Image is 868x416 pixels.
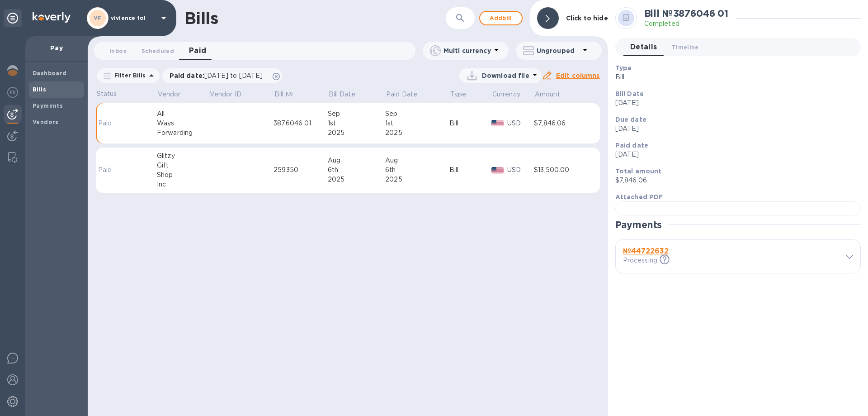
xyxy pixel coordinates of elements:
div: Sep [385,109,449,119]
div: 6th [328,165,385,175]
b: Bill Date [615,90,644,97]
b: VF [94,14,102,21]
p: Multi currency [443,46,491,55]
p: Vendor ID [210,90,241,99]
p: $7,846.06 [615,176,854,185]
p: Download file [482,71,529,80]
span: Inbox [109,46,127,56]
p: Bill Date [329,90,355,99]
p: Filter Bills [111,72,146,79]
p: Currency [492,90,520,99]
span: Bill № [274,90,305,99]
p: [DATE] [615,124,854,134]
img: USD [491,120,504,126]
span: Amount [535,90,572,99]
h2: Bill № 3876046 01 [644,8,728,19]
img: Foreign exchange [7,87,18,98]
b: Bills [33,86,46,93]
p: USD [507,165,534,175]
p: Bill № [274,90,293,99]
div: 259350 [274,165,328,175]
span: Paid Date [386,90,429,99]
b: Total amount [615,167,662,175]
img: Logo [33,12,71,23]
p: Paid date : [170,71,268,80]
iframe: Chat Widget [665,52,868,416]
p: Processing [623,256,657,265]
div: 2025 [328,128,385,138]
div: Sep [328,109,385,119]
div: $7,846.06 [534,119,589,128]
p: Paid [98,119,125,128]
span: Scheduled [142,46,174,56]
p: [DATE] [615,98,854,108]
button: Addbill [479,11,523,25]
span: Type [450,90,478,99]
b: Paid date [615,142,648,149]
div: Gift [157,161,209,170]
div: 1st [385,119,449,128]
b: Due date [615,116,646,123]
p: Paid Date [386,90,417,99]
img: USD [491,167,504,173]
span: Add bill [487,13,514,24]
b: Type [615,64,632,72]
p: Vendor [158,90,181,99]
p: Type [450,90,467,99]
p: vivience fol [111,15,156,21]
p: Pay [33,43,80,53]
div: 2025 [385,175,449,184]
span: Bill Date [329,90,367,99]
span: Vendor [158,90,193,99]
p: Amount [535,90,560,99]
div: Glitzy [157,151,209,161]
b: Payments [33,102,63,109]
div: Paid date:[DATE] to [DATE] [162,68,283,83]
span: Details [630,41,657,53]
div: 2025 [385,128,449,138]
span: [DATE] to [DATE] [204,72,263,79]
div: 6th [385,165,449,175]
div: Inc [157,180,209,189]
h1: Bills [184,9,218,28]
b: Vendors [33,119,59,125]
div: Bill [449,119,491,128]
p: Status [97,89,127,99]
div: Aug [328,156,385,165]
u: Edit columns [556,72,600,79]
div: Shop [157,170,209,180]
div: Aug [385,156,449,165]
p: Ungrouped [537,46,580,55]
span: Vendor ID [210,90,253,99]
div: 2025 [328,175,385,184]
p: USD [507,119,534,128]
div: $13,500.00 [534,165,589,175]
p: Paid [98,165,125,175]
div: 3876046 01 [274,119,328,128]
p: Completed [644,19,728,29]
b: Attached PDF [615,193,663,201]
div: Ways [157,119,209,128]
p: [DATE] [615,150,854,159]
b: Dashboard [33,70,67,77]
b: Click to hide [566,14,608,22]
span: Timeline [672,43,699,52]
b: № 44722632 [623,247,669,255]
h2: Payments [615,219,662,230]
span: Paid [189,44,207,57]
div: Forwarding [157,128,209,138]
div: Bill [449,165,491,175]
p: Bill [615,72,854,82]
div: 1st [328,119,385,128]
div: All [157,109,209,119]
